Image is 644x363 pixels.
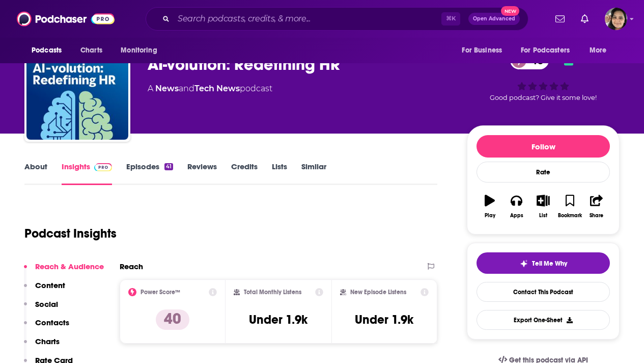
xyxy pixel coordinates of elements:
[590,213,603,219] div: Share
[244,289,301,296] h2: Total Monthly Listens
[24,162,47,185] a: About
[605,8,627,30] span: Logged in as shelbyjanner
[556,188,583,225] button: Bookmark
[441,12,460,25] span: ⌘ K
[355,312,413,327] h3: Under 1.9k
[17,9,115,29] img: Podchaser - Follow, Share and Rate Podcasts
[148,83,272,95] div: A podcast
[532,260,567,268] span: Tell Me Why
[74,41,108,60] a: Charts
[35,280,65,290] p: Content
[510,213,523,219] div: Apps
[477,310,610,330] button: Export One-Sheet
[514,41,584,60] button: open menu
[582,41,620,60] button: open menu
[503,188,529,225] button: Apps
[94,163,112,171] img: Podchaser Pro
[114,41,170,60] button: open menu
[174,11,441,27] input: Search podcasts, credits, & more...
[490,94,597,101] span: Good podcast? Give it some love!
[164,163,173,170] div: 41
[62,162,112,185] a: InsightsPodchaser Pro
[590,43,607,58] span: More
[35,262,104,271] p: Reach & Audience
[231,162,258,185] a: Credits
[35,318,69,327] p: Contacts
[520,260,528,268] img: tell me why sparkle
[477,282,610,302] a: Contact This Podcast
[24,280,65,299] button: Content
[577,10,593,28] a: Show notifications dropdown
[605,8,627,30] button: Show profile menu
[501,6,519,16] span: New
[120,262,143,271] h2: Reach
[468,13,520,25] button: Open AdvancedNew
[350,289,406,296] h2: New Episode Listens
[473,16,515,21] span: Open Advanced
[301,162,326,185] a: Similar
[126,162,173,185] a: Episodes41
[551,10,569,28] a: Show notifications dropdown
[583,188,610,225] button: Share
[187,162,217,185] a: Reviews
[605,8,627,30] img: User Profile
[35,336,60,346] p: Charts
[455,41,515,60] button: open menu
[477,135,610,158] button: Follow
[249,312,307,327] h3: Under 1.9k
[121,43,157,58] span: Monitoring
[26,38,128,140] img: AI-volution: Redefining HR
[35,299,58,309] p: Social
[477,162,610,183] div: Rate
[24,318,69,336] button: Contacts
[155,84,179,93] a: News
[141,289,180,296] h2: Power Score™
[530,188,556,225] button: List
[179,84,194,93] span: and
[32,43,62,58] span: Podcasts
[24,299,58,318] button: Social
[24,336,60,355] button: Charts
[477,252,610,274] button: tell me why sparkleTell Me Why
[80,43,102,58] span: Charts
[485,213,495,219] div: Play
[539,213,547,219] div: List
[477,188,503,225] button: Play
[462,43,502,58] span: For Business
[194,84,240,93] a: Tech News
[467,45,620,108] div: 40Good podcast? Give it some love!
[521,43,570,58] span: For Podcasters
[156,309,189,330] p: 40
[24,262,104,280] button: Reach & Audience
[146,7,528,31] div: Search podcasts, credits, & more...
[24,226,117,241] h1: Podcast Insights
[558,213,582,219] div: Bookmark
[272,162,287,185] a: Lists
[24,41,75,60] button: open menu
